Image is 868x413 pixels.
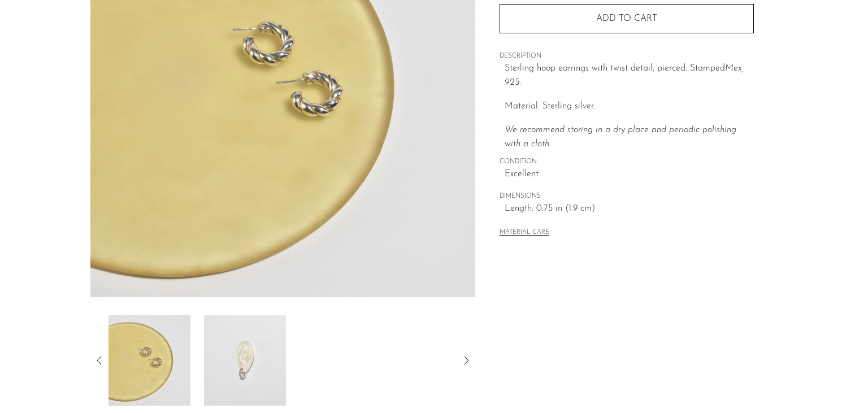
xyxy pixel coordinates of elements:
[204,315,286,406] img: Silver Twist Hoop Earrings
[500,51,754,62] span: DESCRIPTION
[505,99,754,114] p: Material: Sterling silver.
[505,202,754,216] span: Length: 0.75 in (1.9 cm)
[500,4,754,33] button: Add to cart
[500,229,549,237] button: MATERIAL CARE
[505,167,754,182] span: Excellent.
[596,14,657,24] span: Add to cart
[500,157,754,167] span: CONDITION
[505,62,754,90] p: Sterling hoop earrings with twist detail, pierced. Stamped
[108,315,190,406] img: Silver Twist Hoop Earrings
[505,125,736,149] em: We recommend storing in a dry place and periodic polishing with a cloth.
[500,192,754,202] span: DIMENSIONS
